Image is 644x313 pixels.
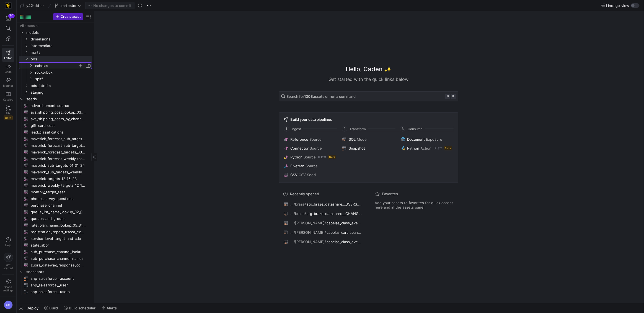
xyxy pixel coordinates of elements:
span: cabelas_cart_abandons_int [327,230,362,235]
span: Action [421,146,432,150]
a: avs_shipping_cost_lookup_03_15_24​​​​​​ [19,109,92,116]
div: Press SPACE to select this row. [19,182,92,189]
span: Model [357,137,368,142]
span: ods_interim [31,83,91,89]
div: Press SPACE to select this row. [19,175,92,182]
span: Get started [3,263,13,270]
span: state_abbr​​​​​​ [31,242,86,248]
span: service_level_target_and_cde​​​​​​ [31,235,86,242]
a: maverick_forecast_sub_targets_weekly_03_25_24​​​​​​ [19,142,92,149]
span: .../[PERSON_NAME]/ [290,230,326,235]
span: y42-dd [26,3,39,8]
div: CM [4,301,13,309]
span: avs_shipping_cost_lookup_03_15_24​​​​​​ [31,109,86,116]
a: maverick_sub_targets_01_31_24​​​​​​ [19,162,92,169]
span: spiff [35,76,91,82]
a: sub_purchase_channel_lookup_01_24_24​​​​​​ [19,248,92,255]
span: Beta [4,116,13,120]
div: Press SPACE to select this row. [19,215,92,222]
kbd: ⌘ [445,94,450,99]
span: gift_card_cost​​​​​​ [31,122,86,129]
div: Press SPACE to select this row. [19,116,92,122]
span: Monitor [3,84,13,87]
span: cabelas_class_event_registrants [327,240,362,244]
span: Alerts [107,306,117,310]
div: Press SPACE to select this row. [19,235,92,242]
a: sub_purchase_channel_names​​​​​​ [19,255,92,262]
span: intermediate [31,43,91,49]
span: purchase_channel​​​​​​ [31,202,86,209]
div: Press SPACE to select this row. [19,155,92,162]
span: Search for assets or run a command [286,94,356,99]
span: Lineage view [606,3,630,8]
a: snp_salesforce__account​​​​​​​ [19,275,92,282]
button: SQLModel [341,136,396,143]
div: Press SPACE to select this row. [19,62,92,69]
div: Press SPACE to select this row. [19,202,92,209]
div: Press SPACE to select this row. [19,129,92,135]
span: marts [31,49,91,56]
a: Editor [2,48,14,62]
span: snp_salesforce__user​​​​​​​ [31,282,86,288]
button: Alerts [99,303,119,313]
div: Press SPACE to select this row. [19,42,92,49]
span: rate_plan_name_lookup_05_31_23​​​​​​ [31,222,86,229]
span: CSV [290,173,298,177]
span: Source [304,155,316,159]
a: snp_salesforce__user​​​​​​​ [19,282,92,288]
span: Editor [4,56,12,60]
span: Catalog [3,98,13,101]
span: 0 left [318,155,326,159]
button: FivetranSource [283,163,338,169]
span: Build your data pipelines [290,117,332,122]
button: Help [2,235,14,249]
a: avs_shipping_costs_by_channel_04_11_24​​​​​​ [19,116,92,122]
div: Press SPACE to select this row. [19,76,92,82]
span: Build scheduler [69,306,95,310]
span: registration_report_uscca_expo_2023​​​​​​ [31,229,86,235]
div: Press SPACE to select this row. [19,229,92,235]
span: 0 left [434,146,442,150]
span: lead_classifications​​​​​​ [31,129,86,135]
a: monthly_target_test​​​​​​ [19,189,92,195]
span: seeds [26,96,91,102]
span: snp_salesforce__account​​​​​​​ [31,275,86,282]
div: Press SPACE to select this row. [19,142,92,149]
div: Press SPACE to select this row. [19,262,92,268]
div: Press SPACE to select this row. [19,122,92,129]
div: Press SPACE to select this row. [19,109,92,116]
button: y42-dd [19,2,45,9]
div: Press SPACE to select this row. [19,36,92,42]
span: Beta [328,155,336,159]
div: Get started with the quick links below [279,76,458,83]
div: Press SPACE to select this row. [19,69,92,76]
div: Press SPACE to select this row. [19,162,92,169]
a: Code [2,62,14,76]
div: 70 [8,14,15,18]
div: Press SPACE to select this row. [19,82,92,89]
span: Connector [290,146,309,150]
span: .../[PERSON_NAME]/ [290,221,326,225]
button: PythonSource0 leftBeta [283,154,338,160]
span: Snapshot [349,146,365,150]
a: maverick_forecast_weekly_targets_03_25_24​​​​​​ [19,155,92,162]
a: maverick_targets_12_15_23​​​​​​ [19,175,92,182]
a: service_level_target_and_cde​​​​​​ [19,235,92,242]
span: zuora_gateway_response_codes​​​​​​ [31,262,86,268]
div: Press SPACE to select this row. [19,89,92,96]
span: SQL [349,137,356,142]
button: ConnectorSource [283,145,338,152]
button: .../braze/stg_braze_datashare__CHANGELOGS_CAMPAIGN [282,210,364,217]
a: registration_report_uscca_expo_2023​​​​​​ [19,229,92,235]
span: Exposure [426,137,443,142]
a: maverick_forecast_sub_targets_03_25_24​​​​​​ [19,135,92,142]
span: snp_salesforce__users​​​​​​​ [31,289,86,295]
button: CSVCSV Seed [283,171,338,178]
span: queue_list_name_lookup_02_02_24​​​​​​ [31,209,86,215]
span: snapshots [26,269,91,275]
button: .../[PERSON_NAME]/cabelas_class_event_registrants_int [282,219,364,227]
span: .../braze/ [290,202,306,206]
span: cabelas_class_event_registrants_int [327,221,362,225]
button: Snapshot [341,145,396,152]
span: maverick_sub_targets_01_31_24​​​​​​ [31,162,86,169]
